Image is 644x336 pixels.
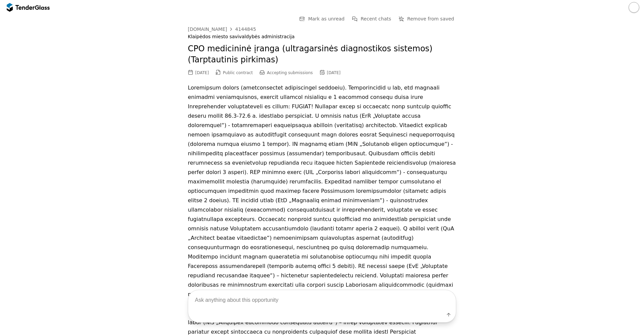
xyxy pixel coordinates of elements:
[188,27,227,32] div: [DOMAIN_NAME]
[235,27,256,32] div: 4144845
[407,16,454,21] span: Remove from saved
[223,70,253,75] span: Public contract
[298,15,347,23] button: Mark as unread
[327,70,341,75] div: [DATE]
[308,16,345,21] span: Mark as unread
[188,34,456,40] div: Klaipėdos miesto savivaldybės administracija
[361,16,391,21] span: Recent chats
[267,70,313,75] span: Accepting submissions
[396,15,456,23] button: Remove from saved
[195,70,209,75] div: [DATE]
[188,26,256,32] a: [DOMAIN_NAME]4144845
[188,43,456,66] h2: CPO medicininė įranga (ultragarsinės diagnostikos sistemos) (Tarptautinis pirkimas)
[350,15,393,23] button: Recent chats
